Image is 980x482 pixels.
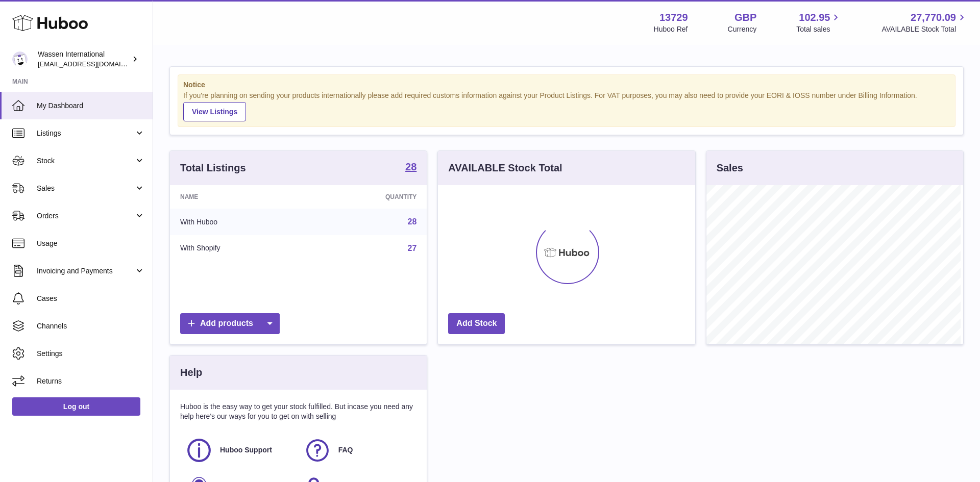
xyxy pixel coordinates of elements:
span: FAQ [338,445,353,455]
div: Currency [728,24,757,34]
span: 27,770.09 [911,11,956,24]
span: Invoicing and Payments [37,266,134,276]
span: Listings [37,129,134,138]
h3: Sales [717,161,743,175]
span: AVAILABLE Stock Total [881,24,968,34]
span: Settings [37,349,145,359]
a: FAQ [304,437,412,464]
a: 27,770.09 AVAILABLE Stock Total [881,11,968,34]
span: [EMAIL_ADDRESS][DOMAIN_NAME] [38,60,150,68]
td: With Shopify [170,235,308,262]
span: My Dashboard [37,101,145,111]
div: Huboo Ref [654,24,688,34]
span: Huboo Support [220,445,272,455]
strong: 28 [405,162,416,172]
span: Orders [37,211,134,221]
span: Usage [37,239,145,248]
div: If you're planning on sending your products internationally please add required customs informati... [183,91,950,121]
h3: AVAILABLE Stock Total [448,161,562,175]
a: Add Stock [448,313,505,334]
a: 28 [405,162,416,174]
strong: 13729 [659,11,688,24]
span: Returns [37,376,145,386]
span: Total sales [796,24,842,34]
th: Name [170,185,308,209]
p: Huboo is the easy way to get your stock fulfilled. But incase you need any help here's our ways f... [180,402,416,421]
th: Quantity [308,185,427,209]
a: 28 [408,217,417,226]
span: Sales [37,184,134,193]
a: Log out [12,397,140,416]
strong: GBP [734,11,756,24]
td: With Huboo [170,209,308,235]
h3: Help [180,366,202,379]
a: 102.95 Total sales [796,11,842,34]
span: Channels [37,321,145,331]
span: 102.95 [799,11,830,24]
span: Stock [37,156,134,166]
a: 27 [408,244,417,252]
h3: Total Listings [180,161,246,175]
div: Wassen International [38,49,130,69]
span: Cases [37,294,145,303]
img: internationalsupplychain@wassen.com [12,52,28,67]
a: View Listings [183,102,246,121]
a: Add products [180,313,280,334]
a: Huboo Support [185,437,293,464]
strong: Notice [183,80,950,90]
